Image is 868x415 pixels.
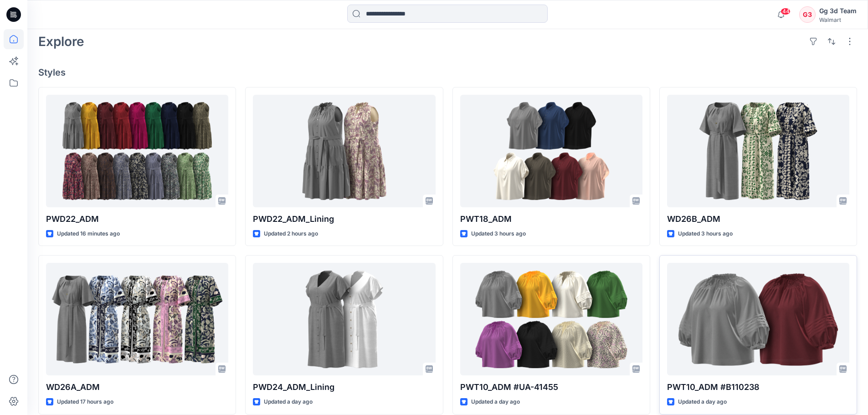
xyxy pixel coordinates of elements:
[471,397,520,407] p: Updated a day ago
[253,381,435,394] p: PWD24_ADM_Lining
[46,213,228,225] p: PWD22_ADM
[264,229,318,239] p: Updated 2 hours ago
[460,213,642,225] p: PWT18_ADM
[46,381,228,394] p: WD26A_ADM
[667,381,849,394] p: PWT10_ADM #B110238
[460,263,642,375] a: PWT10_ADM #UA-41455
[678,397,727,407] p: Updated a day ago
[253,213,435,225] p: PWD22_ADM_Lining
[57,397,113,407] p: Updated 17 hours ago
[46,95,228,207] a: PWD22_ADM
[471,229,526,239] p: Updated 3 hours ago
[38,34,84,49] h2: Explore
[819,16,857,23] div: Walmart
[57,229,120,239] p: Updated 16 minutes ago
[46,263,228,375] a: WD26A_ADM
[253,95,435,207] a: PWD22_ADM_Lining
[460,95,642,207] a: PWT18_ADM
[678,229,733,239] p: Updated 3 hours ago
[667,213,849,225] p: WD26B_ADM
[264,397,313,407] p: Updated a day ago
[819,5,857,16] div: Gg 3d Team
[38,67,857,78] h4: Styles
[667,95,849,207] a: WD26B_ADM
[799,6,816,23] div: G3
[781,8,791,15] span: 44
[667,263,849,375] a: PWT10_ADM #B110238
[460,381,642,394] p: PWT10_ADM #UA-41455
[253,263,435,375] a: PWD24_ADM_Lining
